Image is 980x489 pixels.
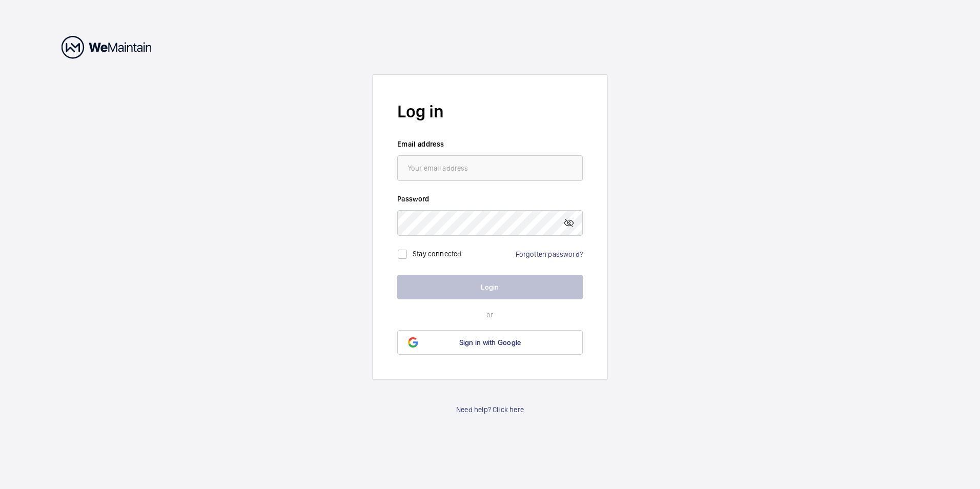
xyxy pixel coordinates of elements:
h2: Log in [397,99,583,124]
span: Sign in with Google [459,338,521,347]
button: Login [397,275,583,299]
a: Need help? Click here [456,404,524,415]
label: Email address [397,139,583,149]
label: Stay connected [413,250,462,258]
p: or [397,310,583,320]
input: Your email address [397,155,583,181]
label: Password [397,194,583,204]
a: Forgotten password? [516,250,583,258]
